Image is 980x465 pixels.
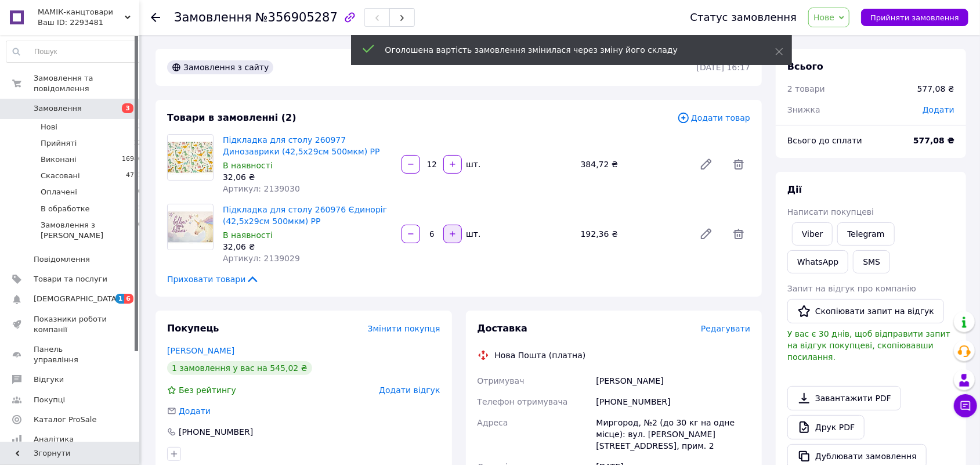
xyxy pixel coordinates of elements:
div: 32,06 ₴ [223,241,392,253]
span: Замовлення [174,10,252,24]
span: 2 товари [787,84,825,93]
a: WhatsApp [787,250,848,273]
span: №356905287 [255,10,338,24]
span: Адреса [478,418,508,427]
div: Миргород, №2 (до 30 кг на одне місце): вул. [PERSON_NAME][STREET_ADDRESS], прим. 2 [594,412,753,456]
span: В обработке [41,204,90,214]
span: Оплачені [41,187,77,197]
button: SMS [853,250,890,273]
div: Замовлення з сайту [167,60,273,74]
span: Без рейтингу [179,385,236,395]
div: [PHONE_NUMBER] [594,391,753,412]
b: 577,08 ₴ [913,136,954,145]
span: Замовлення та повідомлення [34,73,139,94]
div: Нова Пошта (платна) [492,349,589,361]
div: 384,72 ₴ [576,156,690,172]
span: Прийняти замовлення [870,13,959,22]
a: [PERSON_NAME] [167,346,234,355]
span: Всього до сплати [787,136,862,145]
span: Каталог ProSale [34,414,96,425]
span: Показники роботи компанії [34,314,107,335]
span: 22 [134,138,142,149]
div: 1 замовлення у вас на 545,02 ₴ [167,361,312,375]
span: Змінити покупця [368,324,440,333]
span: Видалити [727,222,750,246]
a: Редагувати [695,222,718,246]
span: Телефон отримувача [478,397,568,406]
div: Оголошена вартість замовлення змінилася через зміну його складу [385,44,746,56]
span: [DEMOGRAPHIC_DATA] [34,294,120,304]
a: Друк PDF [787,415,865,439]
button: Чат з покупцем [954,394,977,417]
span: 1 [138,204,142,214]
span: Отримувач [478,376,525,385]
img: Підкладка для столу 260977 Динозаврики (42,5х29см 500мкм) РР [168,135,213,180]
a: Viber [792,222,833,246]
span: Додати [179,406,211,416]
div: [PERSON_NAME] [594,370,753,391]
img: Підкладка для столу 260976 Єдиноріг (42,5х29см 500мкм) РР [168,204,213,250]
span: В наявності [223,230,273,240]
div: шт. [463,228,482,240]
span: МАМІК-канцтовари [38,7,125,17]
span: Додати [923,105,954,114]
span: Виконані [41,154,77,165]
span: Додати товар [677,111,750,124]
span: Скасовані [41,171,80,181]
span: Замовлення з [PERSON_NAME] [41,220,138,241]
span: Замовлення [34,103,82,114]
span: Дії [787,184,802,195]
span: Товари та послуги [34,274,107,284]
a: Редагувати [695,153,718,176]
span: Нові [41,122,57,132]
span: Знижка [787,105,820,114]
span: Артикул: 2139030 [223,184,300,193]
span: 16986 [122,154,142,165]
span: 4771 [126,171,142,181]
span: Артикул: 2139029 [223,254,300,263]
span: Редагувати [701,324,750,333]
a: Підкладка для столу 260976 Єдиноріг (42,5х29см 500мкм) РР [223,205,387,226]
div: 577,08 ₴ [917,83,954,95]
span: Відгуки [34,374,64,385]
span: Нове [813,13,834,22]
span: 3 [122,103,133,113]
div: Статус замовлення [690,12,797,23]
button: Прийняти замовлення [861,9,968,26]
div: шт. [463,158,482,170]
span: 1 [115,294,125,304]
span: В наявності [223,161,273,170]
span: 0 [138,187,142,197]
span: 0 [138,220,142,241]
div: Повернутися назад [151,12,160,23]
div: 192,36 ₴ [576,226,690,242]
span: Приховати товари [167,273,259,285]
button: Скопіювати запит на відгук [787,299,944,323]
a: Підкладка для столу 260977 Динозаврики (42,5х29см 500мкм) РР [223,135,380,156]
span: Запит на відгук про компанію [787,284,916,293]
span: Видалити [727,153,750,176]
span: Покупець [167,323,219,334]
a: Telegram [837,222,894,246]
span: Прийняті [41,138,77,149]
input: Пошук [6,41,143,62]
span: Панель управління [34,344,107,365]
span: 3 [138,122,142,132]
div: [PHONE_NUMBER] [178,426,254,438]
div: 32,06 ₴ [223,171,392,183]
a: Завантажити PDF [787,386,901,410]
span: Всього [787,61,823,72]
span: 6 [124,294,133,304]
span: Покупці [34,395,65,405]
span: У вас є 30 днів, щоб відправити запит на відгук покупцеві, скопіювавши посилання. [787,329,950,362]
div: Ваш ID: 2293481 [38,17,139,28]
span: Написати покупцеві [787,207,874,217]
span: Товари в замовленні (2) [167,112,296,123]
span: Повідомлення [34,254,90,265]
span: Доставка [478,323,528,334]
span: Додати відгук [379,385,440,395]
span: Аналітика [34,434,74,445]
